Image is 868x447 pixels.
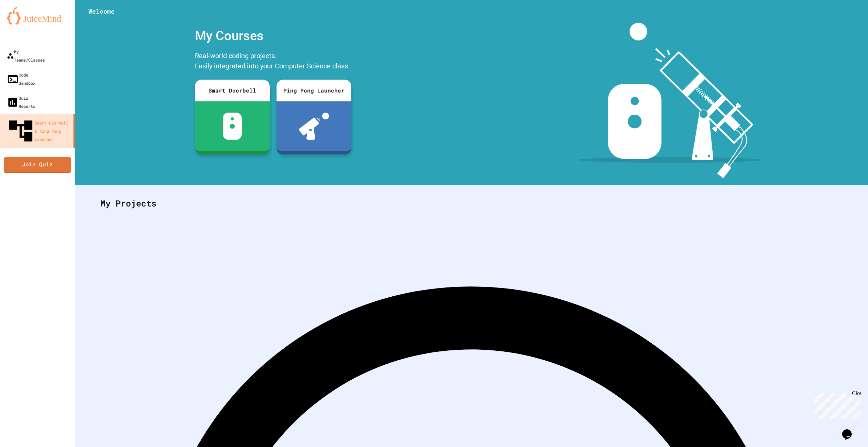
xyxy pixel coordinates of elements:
[94,190,849,217] div: My Projects
[223,113,242,140] img: sdb-white.svg
[7,71,35,87] div: Code Sandbox
[195,80,270,101] div: Smart Doorbell
[299,113,329,140] img: ppl-with-ball.png
[839,420,861,440] iframe: chat widget
[3,3,47,43] div: Chat with us now!Close
[7,117,71,145] div: Smart Doorbell & Ping Pong Launcher
[191,49,355,74] div: Real-world coding projects. Easily integrated into your Computer Science class.
[579,23,761,178] img: banner-image-my-projects.png
[4,157,71,173] a: Join Quiz
[7,94,35,110] div: Quiz Reports
[191,23,355,49] div: My Courses
[7,48,45,64] div: My Teams/Classes
[277,80,351,101] div: Ping Pong Launcher
[7,7,68,24] img: logo-orange.svg
[812,390,861,419] iframe: chat widget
